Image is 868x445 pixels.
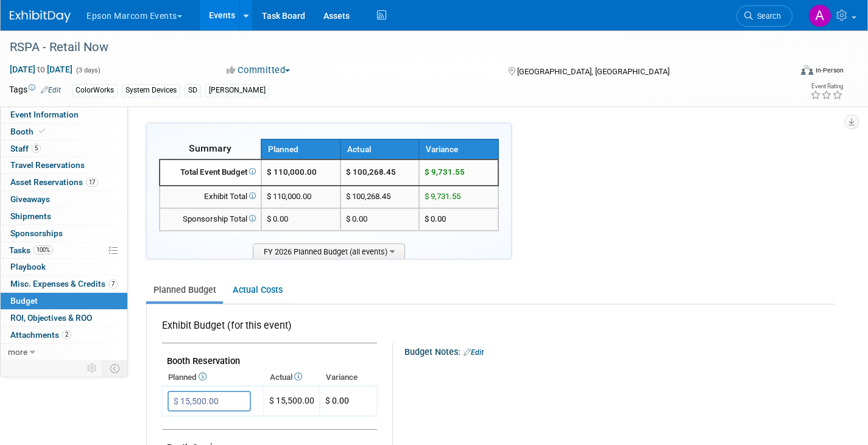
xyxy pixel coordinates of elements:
[269,396,314,405] span: $ 15,500.00
[464,348,484,357] a: Edit
[86,178,98,187] span: 17
[340,139,420,159] th: Actual
[1,276,127,292] a: Misc. Expenses & Credits7
[162,369,264,386] th: Planned
[10,211,51,221] span: Shipments
[72,84,118,97] div: ColorWorks
[10,296,38,306] span: Budget
[10,10,71,23] img: ExhibitDay
[205,84,269,97] div: [PERSON_NAME]
[10,177,98,187] span: Asset Reservations
[10,160,85,170] span: Travel Reservations
[1,259,127,275] a: Playbook
[261,139,340,159] th: Planned
[225,279,289,301] a: Actual Costs
[720,63,844,82] div: Event Format
[320,369,377,386] th: Variance
[162,319,372,339] div: Exhibit Budget (for this event)
[1,327,127,343] a: Attachments2
[108,279,118,289] span: 7
[340,186,420,208] td: $ 100,268.45
[419,139,498,159] th: Variance
[9,245,53,255] span: Tasks
[267,167,317,177] span: $ 110,000.00
[267,192,311,201] span: $ 110,000.00
[267,214,288,223] span: $ 0.00
[62,330,71,339] span: 2
[404,343,833,359] div: Budget Notes:
[517,67,669,76] span: [GEOGRAPHIC_DATA], [GEOGRAPHIC_DATA]
[1,174,127,191] a: Asset Reservations17
[1,225,127,242] a: Sponsorships
[1,242,127,259] a: Tasks100%
[35,65,47,74] span: to
[325,396,349,405] span: $ 0.00
[1,344,127,360] a: more
[10,127,48,136] span: Booth
[815,66,844,75] div: In-Person
[34,245,53,254] span: 100%
[10,313,92,323] span: ROI, Objectives & ROO
[253,244,405,259] span: FY 2026 Planned Budget (all events)
[340,159,420,186] td: $ 100,268.45
[165,214,256,225] div: Sponsorship Total
[1,124,127,140] a: Booth
[425,167,465,177] span: $ 9,731.55
[9,83,61,97] td: Tags
[39,128,45,135] i: Booth reservation complete
[1,208,127,225] a: Shipments
[10,144,41,153] span: Staff
[82,360,103,376] td: Personalize Event Tab Strip
[10,330,71,340] span: Attachments
[801,65,813,75] img: Format-Inperson.png
[122,84,180,97] div: System Devices
[264,369,320,386] th: Actual
[340,208,420,231] td: $ 0.00
[1,157,127,173] a: Travel Reservations
[165,167,256,178] div: Total Event Budget
[753,12,781,21] span: Search
[222,64,295,77] button: Committed
[103,360,128,376] td: Toggle Event Tabs
[10,194,50,204] span: Giveaways
[5,37,772,58] div: RSPA - Retail Now
[10,110,79,119] span: Event Information
[10,262,46,272] span: Playbook
[1,141,127,157] a: Staff5
[41,86,61,94] a: Edit
[165,191,256,203] div: Exhibit Total
[146,279,223,301] a: Planned Budget
[1,107,127,123] a: Event Information
[8,347,27,357] span: more
[9,64,73,75] span: [DATE] [DATE]
[736,5,792,27] a: Search
[810,83,843,89] div: Event Rating
[185,84,201,97] div: SD
[1,191,127,208] a: Giveaways
[75,66,101,74] span: (3 days)
[10,228,63,238] span: Sponsorships
[425,192,460,201] span: $ 9,731.55
[1,293,127,309] a: Budget
[162,343,377,370] td: Booth Reservation
[425,214,446,223] span: $ 0.00
[32,144,41,153] span: 5
[189,142,231,154] span: Summary
[808,4,831,27] img: Alex Madrid
[10,279,118,289] span: Misc. Expenses & Credits
[1,310,127,326] a: ROI, Objectives & ROO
